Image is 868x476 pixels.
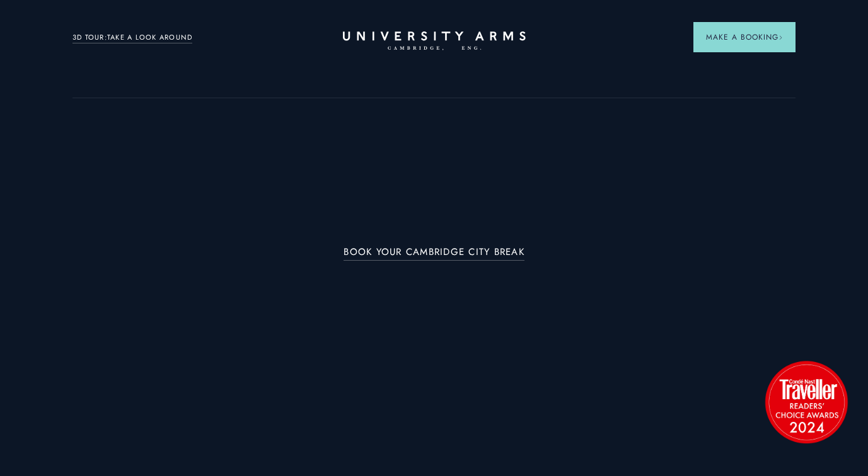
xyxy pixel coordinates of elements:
[759,354,854,449] img: image-2524eff8f0c5d55edbf694693304c4387916dea5-1501x1501-png
[778,35,783,40] img: Arrow icon
[693,22,796,52] button: Make a BookingArrow icon
[344,247,524,261] a: BOOK YOUR CAMBRIDGE CITY BREAK
[706,31,783,43] span: Make a Booking
[343,31,526,51] a: Home
[72,32,193,43] a: 3D TOUR:TAKE A LOOK AROUND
